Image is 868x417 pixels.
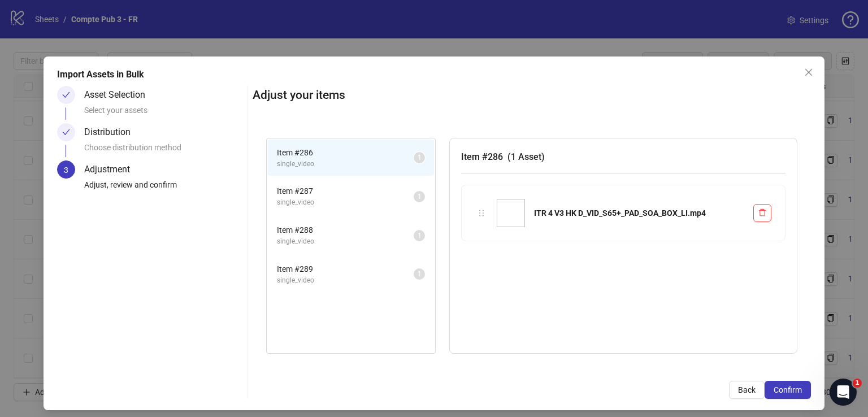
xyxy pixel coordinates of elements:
sup: 1 [414,152,425,163]
sup: 1 [414,230,425,241]
span: single_video [277,275,414,286]
div: Distribution [84,123,140,141]
span: single_video [277,159,414,170]
span: single_video [277,197,414,208]
span: 1 [418,193,422,201]
span: check [62,128,70,136]
div: ITR 4 V3 HK D_VID_S65+_PAD_SOA_BOX_LI.mp4 [534,207,744,219]
span: Item # 287 [277,185,414,197]
span: Item # 289 [277,263,414,275]
span: holder [478,209,485,217]
span: check [62,91,70,99]
span: close [804,68,813,77]
span: 1 [418,232,422,240]
button: Delete [753,204,771,222]
img: ITR 4 V3 HK D_VID_S65+_PAD_SOA_BOX_LI.mp4 [497,199,525,227]
h2: Adjust your items [253,86,811,105]
span: Back [738,385,756,394]
div: Select your assets [84,104,243,123]
span: 1 [418,154,422,162]
span: 1 [853,379,862,388]
div: holder [475,207,488,219]
div: Import Assets in Bulk [57,68,811,81]
span: 1 [418,270,422,278]
span: single_video [277,236,414,247]
div: Adjustment [84,160,139,179]
iframe: Intercom live chat [830,379,857,406]
sup: 1 [414,191,425,202]
sup: 1 [414,268,425,280]
span: 3 [64,166,68,175]
span: delete [758,208,766,216]
span: Confirm [774,385,802,394]
span: Item # 286 [277,146,414,159]
div: Asset Selection [84,86,154,104]
button: Close [800,63,818,81]
h3: Item # 286 [461,150,785,164]
div: Choose distribution method [84,141,243,160]
span: ( 1 Asset ) [507,151,545,162]
div: Adjust, review and confirm [84,179,243,198]
span: Item # 288 [277,224,414,236]
button: Confirm [765,381,811,399]
button: Back [729,381,765,399]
